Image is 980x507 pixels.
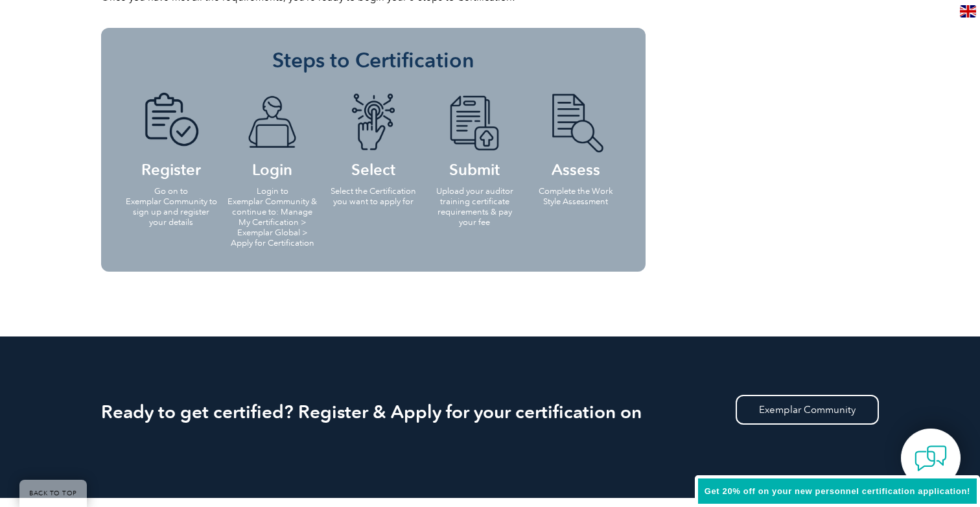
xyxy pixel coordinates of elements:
img: icon-blue-finger-button.png [338,93,409,152]
a: BACK TO TOP [19,480,87,507]
img: en [960,5,976,18]
p: Login to Exemplar Community & continue to: Manage My Certification > Exemplar Global > Apply for ... [226,186,319,248]
img: icon-blue-laptop-male.png [237,93,308,152]
h4: Login [226,93,319,176]
img: icon-blue-doc-tick.png [135,93,207,152]
img: contact-chat.png [915,442,947,475]
h4: Select [327,93,420,176]
img: icon-blue-doc-search.png [540,93,611,152]
h4: Submit [428,93,521,176]
p: Complete the Work Style Assessment [529,186,622,207]
a: Exemplar Community [736,395,879,425]
h4: Assess [529,93,622,176]
p: Select the Certification you want to apply for [327,186,420,207]
h2: Ready to get certified? Register & Apply for your certification on [101,401,879,422]
img: icon-blue-doc-arrow.png [439,93,510,152]
h4: Register [124,93,218,176]
span: Get 20% off on your new personnel certification application! [705,486,970,496]
p: Upload your auditor training certificate requirements & pay your fee [428,186,521,228]
h3: Steps to Certification [121,47,626,73]
p: Go on to Exemplar Community to sign up and register your details [124,186,218,228]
